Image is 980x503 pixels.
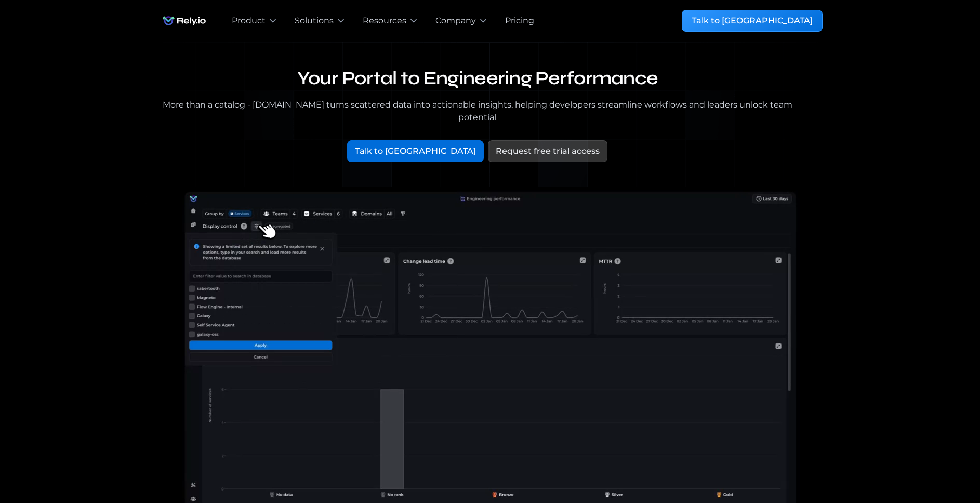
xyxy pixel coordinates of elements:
[435,15,476,27] div: Company
[347,140,484,162] a: Talk to [GEOGRAPHIC_DATA]
[157,10,211,31] a: home
[232,15,266,27] div: Product
[355,145,476,157] div: Talk to [GEOGRAPHIC_DATA]
[363,15,406,27] div: Resources
[295,15,334,27] div: Solutions
[692,15,813,27] div: Talk to [GEOGRAPHIC_DATA]
[488,140,607,162] a: Request free trial access
[911,434,965,488] iframe: Chatbot
[496,145,600,157] div: Request free trial access
[682,10,823,32] a: Talk to [GEOGRAPHIC_DATA]
[157,99,798,124] div: More than a catalog - [DOMAIN_NAME] turns scattered data into actionable insights, helping develo...
[157,67,798,90] h1: Your Portal to Engineering Performance
[157,10,211,31] img: Rely.io logo
[505,15,534,27] a: Pricing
